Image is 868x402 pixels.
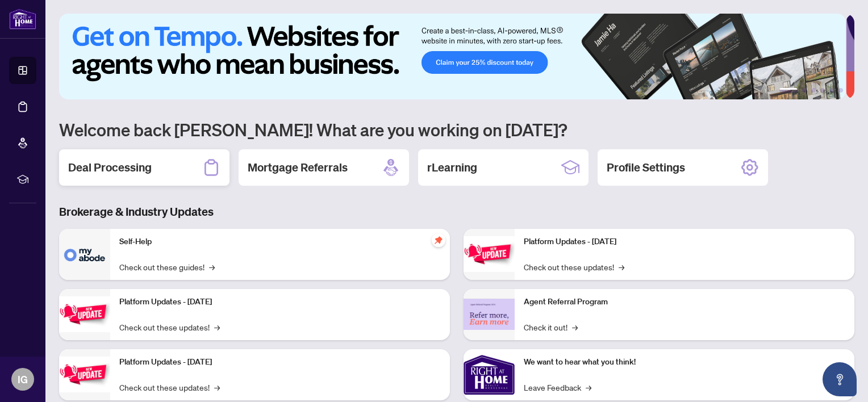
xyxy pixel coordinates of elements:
h2: Mortgage Referrals [248,160,348,175]
img: Platform Updates - September 16, 2025 [59,296,110,332]
button: 5 [829,88,834,93]
span: → [619,261,624,273]
button: 6 [838,88,843,93]
p: Self-Help [119,236,441,248]
img: Platform Updates - June 23, 2025 [464,236,515,272]
img: We want to hear what you think! [464,349,515,400]
a: Leave Feedback→ [524,381,591,393]
h2: Deal Processing [68,160,152,175]
img: Self-Help [59,229,110,280]
img: Platform Updates - July 21, 2025 [59,357,110,392]
span: → [572,321,578,333]
a: Check out these guides!→ [119,261,215,273]
button: 4 [820,88,825,93]
p: We want to hear what you think! [524,356,845,368]
img: Agent Referral Program [464,299,515,330]
img: Slide 0 [59,14,846,99]
button: 3 [811,88,816,93]
p: Platform Updates - [DATE] [119,296,441,308]
span: → [214,321,220,333]
button: Open asap [823,362,857,396]
span: → [209,261,215,273]
h2: rLearning [427,160,477,175]
a: Check out these updates!→ [119,381,220,393]
h2: Profile Settings [607,160,685,175]
p: Platform Updates - [DATE] [524,236,845,248]
button: 1 [779,88,798,93]
p: Agent Referral Program [524,296,845,308]
p: Platform Updates - [DATE] [119,356,441,368]
span: → [586,381,591,393]
h1: Welcome back [PERSON_NAME]! What are you working on [DATE]? [59,119,854,140]
a: Check out these updates!→ [524,261,624,273]
a: Check out these updates!→ [119,321,220,333]
img: logo [9,9,36,30]
button: 2 [802,88,807,93]
span: pushpin [432,233,445,247]
span: IG [18,371,28,387]
h3: Brokerage & Industry Updates [59,204,854,220]
a: Check it out!→ [524,321,578,333]
span: → [214,381,220,393]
